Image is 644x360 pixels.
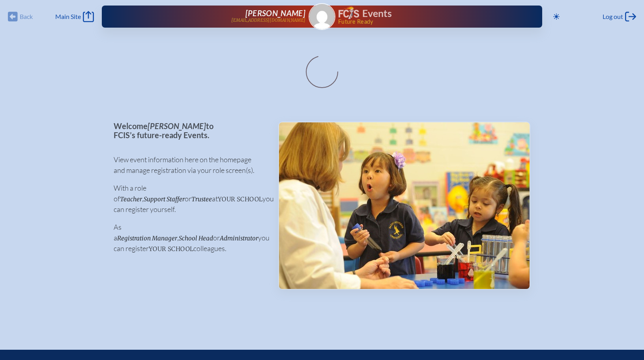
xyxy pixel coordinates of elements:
[114,183,266,215] p: With a role of , or at you can register yourself.
[114,122,266,139] p: Welcome to FCIS’s future-ready Events.
[55,13,81,21] span: Main Site
[191,195,212,203] span: Trustee
[117,234,177,242] span: Registration Manager
[231,18,305,23] p: [EMAIL_ADDRESS][DOMAIN_NAME]
[339,6,517,24] div: FCIS Events — Future ready
[309,3,335,30] a: Gravatar
[55,11,94,22] a: Main Site
[220,234,258,242] span: Administrator
[603,13,623,21] span: Log out
[309,4,335,29] img: Gravatar
[144,195,185,203] span: Support Staffer
[114,222,266,254] p: As a , or you can register colleagues.
[338,19,517,24] span: Future Ready
[245,8,305,18] span: [PERSON_NAME]
[149,245,193,253] span: your school
[279,122,530,289] img: Events
[179,234,213,242] span: School Head
[218,195,262,203] span: your school
[148,121,206,131] span: [PERSON_NAME]
[127,9,305,24] a: [PERSON_NAME][EMAIL_ADDRESS][DOMAIN_NAME]
[114,154,266,176] p: View event information here on the homepage and manage registration via your role screen(s).
[120,195,142,203] span: Teacher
